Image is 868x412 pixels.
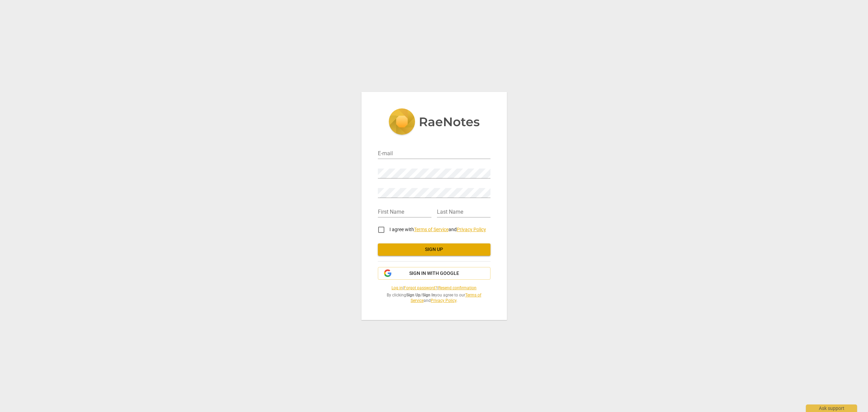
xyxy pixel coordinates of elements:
[438,285,476,290] a: Resend confirmation
[388,108,480,136] img: 5ac2273c67554f335776073100b6d88f.svg
[392,285,403,290] a: Log in
[422,293,435,297] b: Sign In
[806,404,857,412] div: Ask support
[383,246,485,253] span: Sign up
[431,298,456,303] a: Privacy Policy
[378,292,490,304] span: By clicking / you agree to our and .
[457,227,486,232] a: Privacy Policy
[414,227,449,232] a: Terms of Service
[378,243,490,256] button: Sign up
[404,285,437,290] a: Forgot password?
[378,267,490,280] button: Sign in with Google
[389,227,486,232] span: I agree with and
[409,270,459,277] span: Sign in with Google
[406,293,421,297] b: Sign Up
[378,285,490,291] span: | |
